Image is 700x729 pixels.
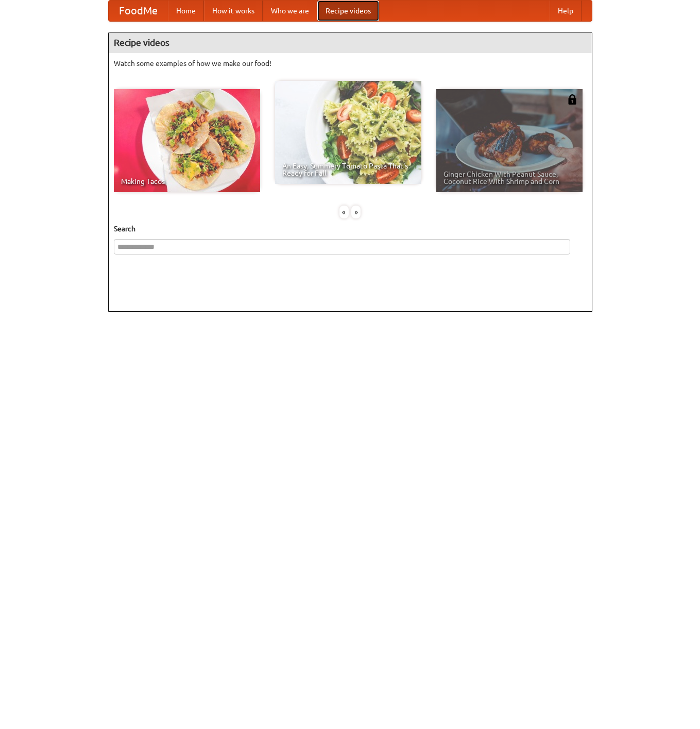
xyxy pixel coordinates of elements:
a: Home [168,1,204,21]
div: » [351,206,361,218]
a: How it works [204,1,263,21]
a: FoodMe [109,1,168,21]
a: An Easy, Summery Tomato Pasta That's Ready for Fall [275,81,421,184]
div: « [339,206,349,218]
span: An Easy, Summery Tomato Pasta That's Ready for Fall [282,162,414,177]
a: Making Tacos [114,89,260,192]
span: Making Tacos [121,178,253,185]
h4: Recipe videos [109,32,592,53]
a: Help [550,1,582,21]
h5: Search [114,224,587,234]
a: Who we are [263,1,317,21]
img: 483408.png [567,94,577,105]
a: Recipe videos [317,1,379,21]
p: Watch some examples of how we make our food! [114,58,587,69]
